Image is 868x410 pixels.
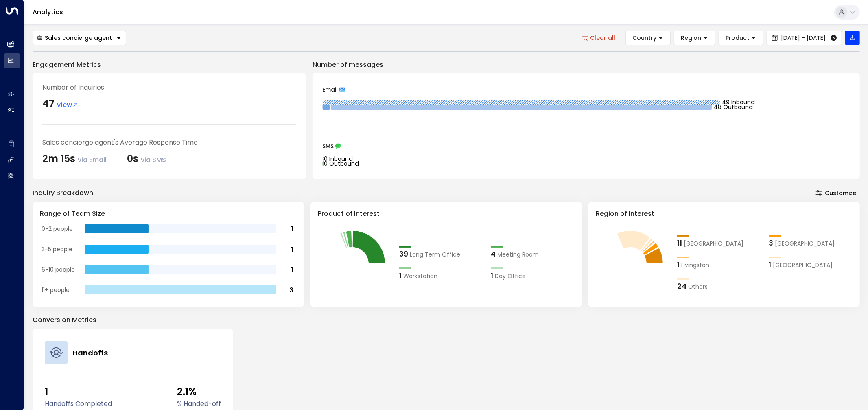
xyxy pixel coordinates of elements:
div: 3 [769,237,774,248]
a: Analytics [33,7,63,17]
div: 2m 15s [42,151,107,166]
h3: Range of Team Size [40,209,297,219]
tspan: 0 Outbound [324,160,359,168]
div: Sales concierge agent's Average Response Time [42,138,296,147]
span: Leicester [773,261,833,270]
span: [DATE] - [DATE] [781,35,826,41]
div: Sales concierge agent [37,34,112,42]
button: [DATE] - [DATE] [767,31,842,45]
tspan: 0-2 people [42,225,73,233]
div: 11 [677,237,682,248]
span: Long Term Office [410,250,460,259]
div: SMS [322,143,850,149]
tspan: 11+ people [42,286,70,294]
span: Email [322,87,338,92]
tspan: 0 Inbound [324,155,353,163]
span: 2.1% [177,384,221,399]
tspan: 1 [291,245,293,254]
div: 0s [127,151,166,166]
tspan: 49 Inbound [722,98,755,106]
div: 1Leicester [769,259,853,270]
span: via Email [78,155,107,164]
p: Engagement Metrics [33,60,306,70]
tspan: 6-10 people [42,265,75,274]
div: 1 [769,259,772,270]
span: View [57,100,79,110]
span: Livingston [681,261,709,270]
tspan: 48 Outbound [714,103,753,111]
button: Country [625,31,671,45]
span: 1 [45,384,112,399]
div: 24 [677,281,687,292]
div: 3Manchester [769,237,853,248]
div: 1 [677,259,680,270]
button: Product [719,31,763,45]
div: 39 [399,248,408,259]
div: 1 [399,270,402,281]
p: Number of messages [313,60,860,70]
label: % Handed-off [177,399,221,409]
span: Product [726,34,749,42]
div: 11London [677,237,761,248]
span: via SMS [141,155,166,164]
tspan: 1 [291,265,293,274]
div: 47 [42,96,55,111]
div: Inquiry Breakdown [33,188,93,198]
span: Manchester [775,239,835,248]
tspan: 3 [289,285,293,295]
h4: Handoffs [72,347,108,358]
div: 4Meeting Room [491,248,575,259]
label: Handoffs Completed [45,399,112,409]
h3: Product of Interest [318,209,575,219]
button: Region [674,31,715,45]
span: Workstation [403,272,437,281]
div: 24Others [677,281,761,292]
button: Clear all [576,31,622,45]
button: Sales concierge agent [33,31,126,45]
span: Region [681,34,701,42]
tspan: 3-5 people [42,245,72,253]
span: Day Office [495,272,526,281]
div: Number of Inquiries [42,83,296,92]
span: Meeting Room [498,250,539,259]
div: 1 [491,270,494,281]
div: 39Long Term Office [399,248,483,259]
div: 1Day Office [491,270,575,281]
span: London [684,239,743,248]
span: Others [688,283,708,291]
div: 4 [491,248,496,259]
tspan: 1 [291,224,293,234]
div: 1Workstation [399,270,483,281]
div: Button group with a nested menu [33,31,126,45]
h3: Region of Interest [596,209,853,219]
p: Conversion Metrics [33,315,860,325]
span: Country [632,34,656,42]
div: 1Livingston [677,259,761,270]
button: Customize [811,187,860,199]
